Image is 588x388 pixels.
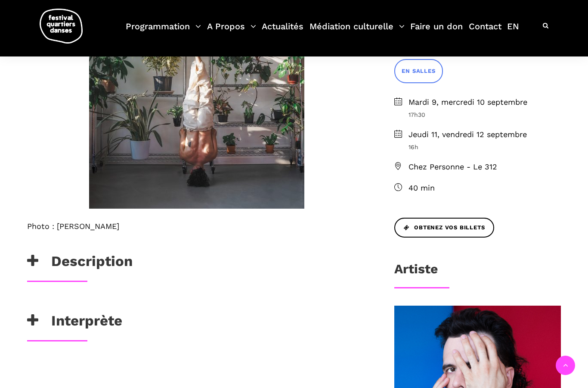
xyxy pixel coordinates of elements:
[409,96,561,109] span: Mardi 9, mercredi 10 septembre
[394,59,443,83] a: EN SALLES
[410,19,463,44] a: Faire un don
[207,19,256,44] a: A Propos
[409,142,561,152] span: 16h
[409,182,561,194] span: 40 min
[394,218,494,237] a: Obtenez vos billets
[309,19,405,44] a: Médiation culturelle
[40,9,83,44] img: logo-fqd-med
[507,19,519,44] a: EN
[402,67,435,76] span: EN SALLES
[409,161,561,173] span: Chez Personne - Le 312
[409,128,561,141] span: Jeudi 11, vendredi 12 septembre
[126,19,201,44] a: Programmation
[262,19,303,44] a: Actualités
[27,253,133,274] h3: Description
[409,110,561,119] span: 17h30
[27,312,122,334] h3: Interprète
[27,222,366,231] h6: Photo : [PERSON_NAME]
[469,19,501,44] a: Contact
[404,223,485,232] span: Obtenez vos billets
[394,261,438,283] h3: Artiste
